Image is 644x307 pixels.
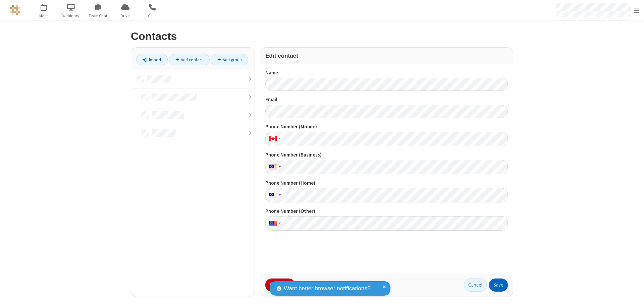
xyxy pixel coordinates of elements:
label: Phone Number (Business) [265,151,508,159]
h2: Contacts [131,30,513,42]
span: Want better browser notifications? [284,284,370,293]
a: Add group [211,54,248,65]
h3: Edit contact [265,53,508,59]
label: Phone Number (Other) [265,207,508,215]
label: Name [265,69,508,77]
span: Webinars [58,13,84,19]
div: United States: + 1 [265,160,283,174]
div: United States: + 1 [265,216,283,231]
div: United States: + 1 [265,188,283,202]
span: Team Chat [86,13,111,19]
img: QA Selenium DO NOT DELETE OR CHANGE [10,5,20,15]
button: Delete [265,279,295,292]
span: Drive [113,13,138,19]
span: Calls [140,13,165,19]
label: Phone Number (Home) [265,179,508,187]
div: Canada: + 1 [265,132,283,146]
label: Phone Number (Mobile) [265,123,508,131]
label: Email [265,96,508,104]
a: Import [136,54,168,65]
button: Save [489,279,508,292]
span: Meet [31,13,56,19]
button: Cancel [464,279,487,292]
a: Add contact [169,54,210,65]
